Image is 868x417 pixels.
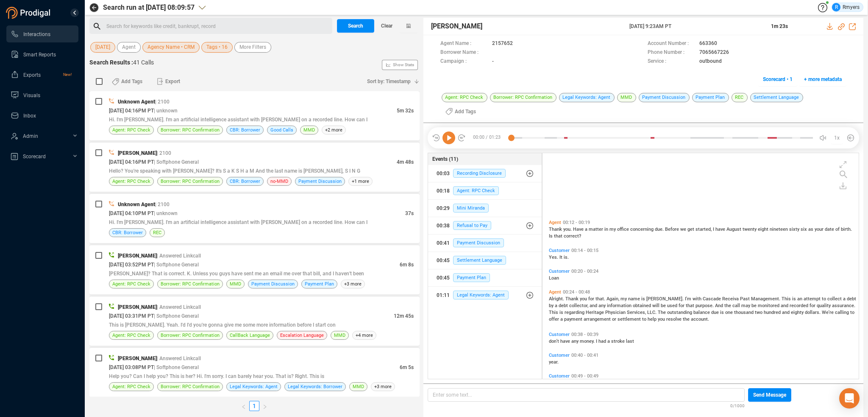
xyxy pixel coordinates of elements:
[667,310,693,315] span: outstanding
[724,303,732,308] span: the
[206,42,228,53] span: Tags • 16
[251,280,295,288] span: Payment Discussion
[713,227,715,232] span: I
[804,296,822,302] span: attempt
[322,126,346,134] span: +2 more
[352,331,376,340] span: +4 more
[142,42,200,53] button: Agency Name • CRM
[348,19,363,33] span: Search
[789,227,801,232] span: sixty
[588,296,595,302] span: for
[549,233,554,239] span: Is
[665,227,680,232] span: Before
[732,303,741,308] span: call
[658,316,666,322] span: you
[647,310,658,315] span: LLC.
[157,150,171,156] span: | 2100
[23,133,38,139] span: Admin
[437,167,450,180] div: 00:03
[801,227,808,232] span: six
[305,280,334,288] span: Payment Plan
[109,262,154,268] span: [DATE] 03:52PM PT
[748,388,791,402] button: Send Message
[109,271,364,277] span: [PERSON_NAME]? That is correct. K. Unless you guys have sent me an email me over that bill, and I...
[549,359,559,365] span: year.
[109,219,367,225] span: Hi. I'm [PERSON_NAME]. I'm an artificial intelligence assistant with [PERSON_NAME] on a recorded ...
[834,131,840,145] span: 1x
[658,310,667,315] span: The
[270,177,288,185] span: no-MMD
[122,42,136,53] span: Agent
[157,253,201,259] span: | Answered Linkcall
[549,310,559,315] span: This
[405,210,414,216] span: 37s
[112,280,150,288] span: Agent: RPC Check
[374,19,400,33] button: Clear
[850,310,854,315] span: to
[549,275,559,281] span: Loan
[628,296,641,302] span: name
[453,204,489,213] span: Mini Miranda
[453,169,506,178] span: Recording Disclosure
[437,236,450,250] div: 00:41
[629,22,761,30] span: [DATE] 9:23AM PT
[580,296,588,302] span: you
[89,245,420,294] div: [PERSON_NAME]| Answered Linkcall[DATE] 03:52PM PT| Softphone General6m 8s[PERSON_NAME]? That is c...
[440,39,488,48] span: Agent Name :
[492,39,513,48] span: 2157652
[437,254,450,267] div: 00:45
[691,316,709,322] span: account.
[298,177,342,185] span: Payment Discussion
[586,310,605,315] span: Heritage
[605,310,627,315] span: Physician
[549,255,559,260] span: Yes.
[155,99,170,105] span: | 2100
[428,252,542,269] button: 00:45Settlement Language
[627,310,647,315] span: Services,
[428,182,542,199] button: 00:18Agent: RPC Check
[585,227,589,232] span: a
[607,303,633,308] span: information
[154,262,199,268] span: | Softphone General
[764,310,782,315] span: hundred
[230,331,270,339] span: CallBack Language
[825,227,835,232] span: date
[11,107,72,124] a: Inbox
[711,310,720,315] span: due
[560,339,571,344] span: have
[112,229,143,237] span: CBR: Borrower
[154,108,178,114] span: | unknown
[743,227,758,232] span: twenty
[661,303,667,308] span: be
[118,253,157,259] span: [PERSON_NAME]
[118,304,157,310] span: [PERSON_NAME]
[554,233,564,239] span: that
[453,186,499,195] span: Agent: RPC Check
[249,401,259,411] li: 1
[382,60,418,70] button: Show Stats
[397,108,414,114] span: 5m 32s
[686,303,696,308] span: that
[280,331,324,339] span: Escalation Language
[771,23,788,29] span: 1m 23s
[241,404,246,409] span: left
[230,177,260,185] span: CBR: Borrower
[381,19,392,33] span: Clear
[584,316,612,322] span: arrangement
[353,383,364,391] span: MMD
[109,159,154,165] span: [DATE] 04:16PM PT
[362,75,420,88] button: Sort by: Timestamp
[758,227,770,232] span: eight
[437,271,450,285] div: 00:45
[797,296,804,302] span: an
[6,46,78,63] li: Smart Reports
[341,280,365,288] span: +3 more
[23,113,36,119] span: Inbox
[607,339,611,344] span: a
[563,227,573,232] span: you.
[790,303,810,308] span: recorded
[165,75,180,88] span: Export
[440,57,488,66] span: Campaign :
[817,303,832,308] span: quality
[262,404,267,409] span: right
